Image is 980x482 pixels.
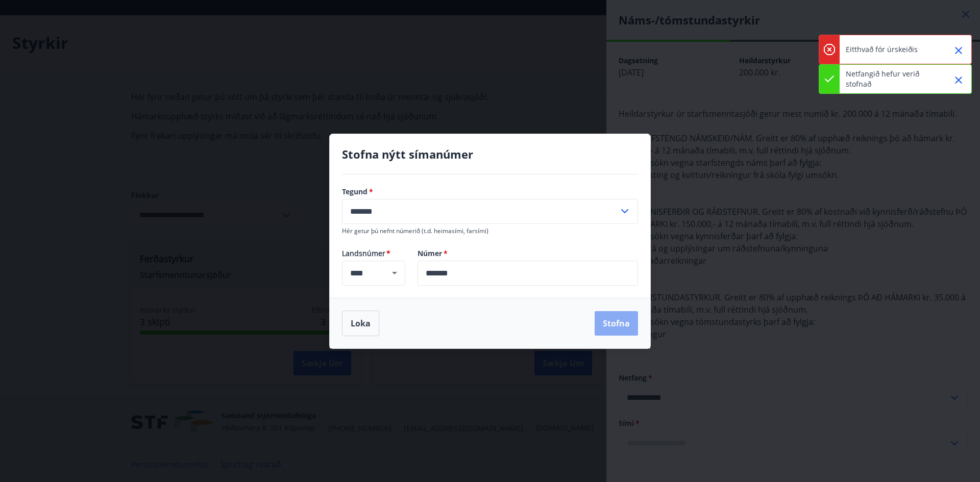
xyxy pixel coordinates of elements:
[950,71,967,89] button: Close
[387,266,402,280] button: Open
[418,261,638,286] div: Númer
[846,69,936,89] p: Netfangið hefur verið stofnað
[342,248,405,259] span: Landsnúmer
[342,146,638,162] h4: Stofna nýtt símanúmer
[342,226,488,235] span: Hér getur þú nefnt númerið (t.d. heimasími, farsími)
[342,311,379,336] button: Loka
[595,311,638,336] button: Stofna
[418,248,638,259] label: Númer
[846,44,918,55] p: Eitthvað fór úrskeiðis
[950,42,967,59] button: Close
[342,187,638,197] label: Tegund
